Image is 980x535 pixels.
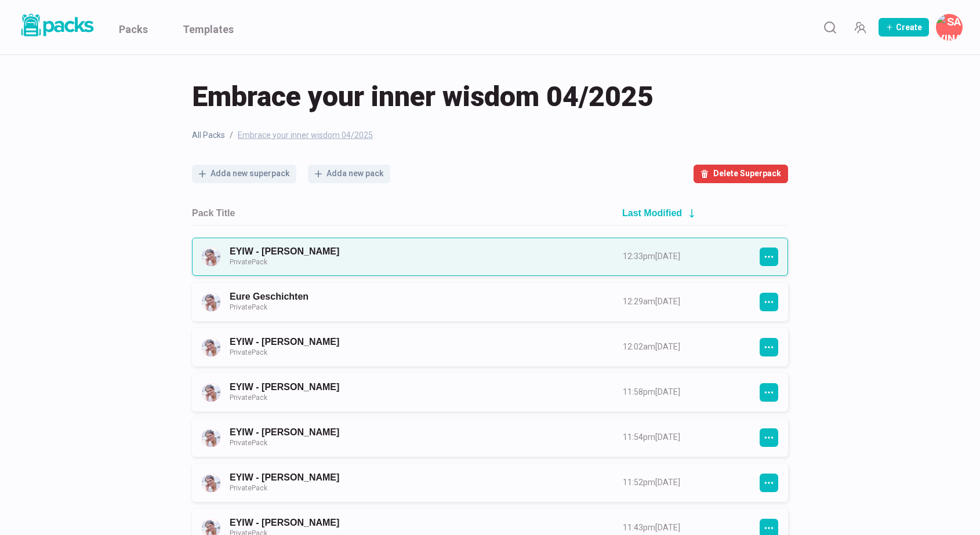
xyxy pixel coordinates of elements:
[192,208,235,219] h2: Pack Title
[17,12,96,39] img: Packs logo
[192,165,296,183] button: Adda new superpack
[308,165,390,183] button: Adda new pack
[192,78,654,115] span: Embrace your inner wisdom 04/2025
[848,16,872,39] button: Manage Team Invites
[622,208,682,219] h2: Last Modified
[694,165,788,183] button: Delete Superpack
[818,16,841,39] button: Search
[879,18,929,37] button: Create Pack
[936,14,963,41] button: Savina Tilmann
[192,129,225,141] a: All Packs
[230,129,233,141] span: /
[17,12,96,43] a: Packs logo
[238,129,373,141] span: Embrace your inner wisdom 04/2025
[192,129,788,141] nav: breadcrumb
